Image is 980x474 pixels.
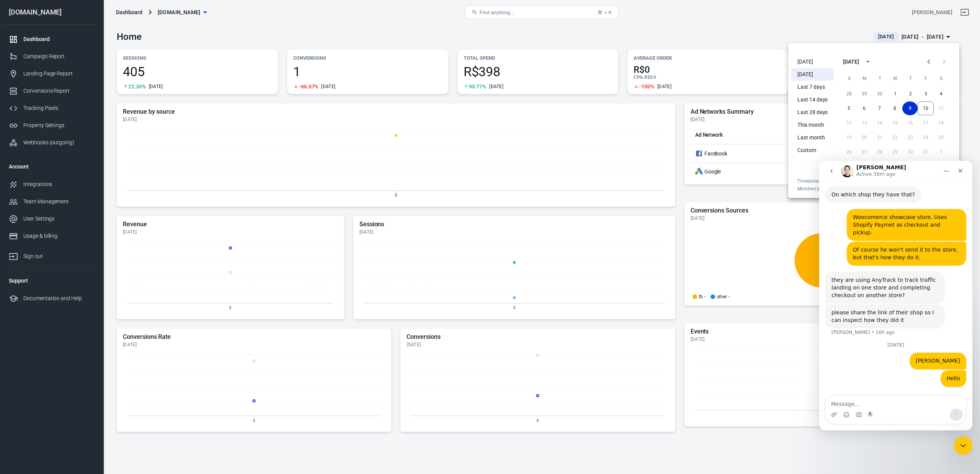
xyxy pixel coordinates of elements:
button: 5 [841,101,856,115]
li: Last 14 days [791,93,834,106]
button: 6 [856,101,872,115]
span: Tuesday [873,71,887,86]
button: 28 [841,87,857,101]
button: Previous month [921,54,936,69]
button: 4 [933,87,949,101]
span: Wednesday [888,71,902,86]
li: Last 7 days [791,81,834,93]
button: 30 [872,87,887,101]
iframe: Intercom live chat [819,161,972,430]
span: Saturday [934,71,948,86]
span: Matches your local time [797,186,863,192]
button: 10 [918,101,934,115]
button: 9 [902,101,918,115]
div: [DATE] [843,58,859,66]
iframe: Intercom live chat [954,436,972,455]
button: 8 [887,101,902,115]
span: Thursday [903,71,917,86]
li: Custom [791,144,834,157]
span: Friday [919,71,933,86]
li: Last 28 days [791,106,834,119]
div: Timezone: America/Sao_Paulo [797,178,863,184]
li: This month [791,119,834,131]
button: 7 [872,101,887,115]
span: Monday [857,71,871,86]
li: [DATE] [791,56,834,68]
button: 3 [918,87,933,101]
button: 1 [887,87,903,101]
button: 29 [857,87,872,101]
button: 2 [903,87,918,101]
li: [DATE] [791,68,834,81]
li: Last month [791,131,834,144]
button: calendar view is open, switch to year view [861,55,874,68]
span: Sunday [842,71,856,86]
